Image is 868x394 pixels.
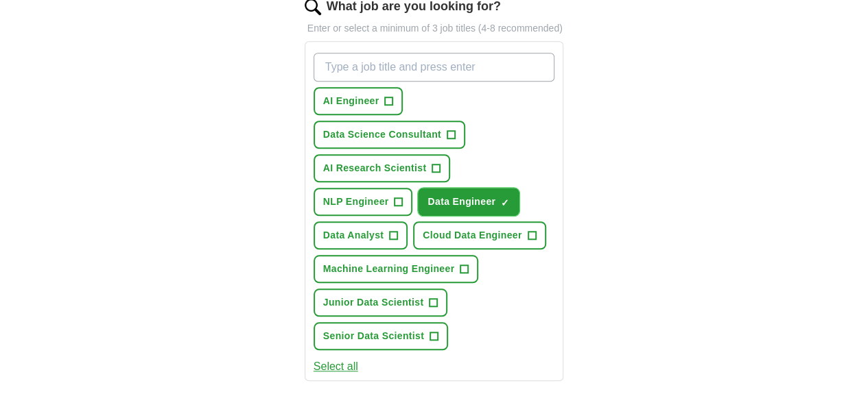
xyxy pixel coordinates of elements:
[323,262,455,276] span: Machine Learning Engineer
[323,329,424,343] span: Senior Data Scientist
[418,188,519,216] button: Data Engineer✓
[314,358,358,375] button: Select all
[501,197,509,208] span: ✓
[323,195,389,209] span: NLP Engineer
[314,221,408,249] button: Data Analyst
[413,221,546,249] button: Cloud Data Engineer
[314,255,479,283] button: Machine Learning Engineer
[323,161,427,175] span: AI Research Scientist
[427,195,495,209] span: Data Engineer
[314,322,448,350] button: Senior Data Scientist
[323,228,384,243] span: Data Analyst
[314,188,413,216] button: NLP Engineer
[314,53,555,82] input: Type a job title and press enter
[305,21,564,36] p: Enter or select a minimum of 3 job titles (4-8 recommended)
[314,154,451,182] button: AI Research Scientist
[423,228,521,243] span: Cloud Data Engineer
[314,121,465,149] button: Data Science Consultant
[314,288,448,317] button: Junior Data Scientist
[323,94,379,108] span: AI Engineer
[314,87,403,115] button: AI Engineer
[323,295,424,310] span: Junior Data Scientist
[323,127,441,142] span: Data Science Consultant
